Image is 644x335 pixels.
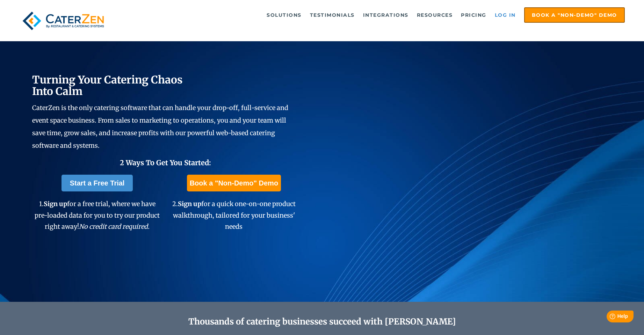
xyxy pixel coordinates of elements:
span: Turning Your Catering Chaos Into Calm [32,73,183,98]
span: 2. for a quick one-on-one product walkthrough, tailored for your business' needs [172,200,296,231]
img: caterzen [19,7,107,34]
a: Integrations [360,8,412,22]
a: Start a Free Trial [61,175,133,191]
span: Sign up [178,200,201,208]
a: Resources [413,8,456,22]
span: 2 Ways To Get You Started: [120,158,211,167]
div: Navigation Menu [123,7,624,23]
em: No credit card required. [79,223,150,231]
h2: Thousands of catering businesses succeed with [PERSON_NAME] [64,317,579,327]
a: Log in [491,8,519,22]
span: Sign up [44,200,67,208]
a: Book a "Non-Demo" Demo [187,175,281,191]
iframe: Help widget launcher [582,308,636,327]
a: Testimonials [306,8,358,22]
a: Solutions [263,8,305,22]
a: Pricing [457,8,490,22]
span: 1. for a free trial, where we have pre-loaded data for you to try our product right away! [35,200,160,231]
span: CaterZen is the only catering software that can handle your drop-off, full-service and event spac... [32,104,288,150]
a: Book a "Non-Demo" Demo [524,7,625,23]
